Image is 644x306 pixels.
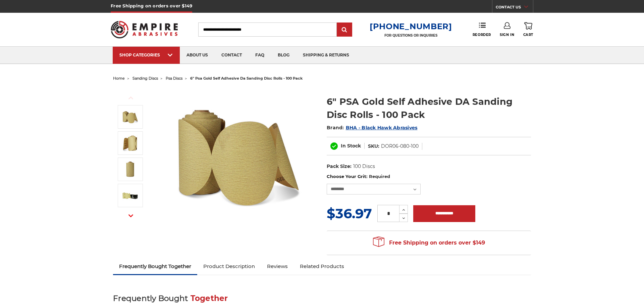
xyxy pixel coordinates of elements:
span: Brand: [327,125,344,131]
span: Frequently Bought [113,294,188,303]
a: CONTACT US [496,3,533,13]
a: Product Description [197,259,261,274]
a: Frequently Bought Together [113,259,197,274]
a: home [113,76,125,81]
span: Together [191,294,228,303]
dt: Pack Size: [327,163,352,170]
a: psa discs [166,76,182,81]
a: about us [180,47,215,64]
a: Related Products [294,259,350,274]
a: Reviews [261,259,294,274]
span: Free Shipping on orders over $149 [373,236,485,250]
a: sanding discs [132,76,158,81]
dt: SKU: [368,143,379,150]
a: Reorder [473,22,491,37]
a: Cart [523,22,533,37]
img: 6" Roll of Gold PSA Discs [122,135,139,151]
img: 6" Sticky Backed Sanding Discs [122,161,139,178]
a: shipping & returns [296,47,356,64]
input: Submit [338,23,351,37]
small: Required [369,174,390,179]
dd: DOR06-080-100 [381,143,419,150]
button: Previous [123,91,139,105]
p: FOR QUESTIONS OR INQUIRIES [370,33,452,38]
a: faq [249,47,271,64]
a: blog [271,47,296,64]
a: [PHONE_NUMBER] [370,21,452,31]
img: Black Hawk Abrasives 6" Gold Sticky Back PSA Discs [122,187,139,204]
span: $36.97 [327,205,372,222]
a: BHA - Black Hawk Abrasives [346,125,418,131]
div: SHOP CATEGORIES [119,52,173,57]
img: 6" DA Sanding Discs on a Roll [171,88,305,222]
span: Sign In [500,33,514,37]
span: 6" psa gold self adhesive da sanding disc rolls - 100 pack [190,76,303,81]
label: Choose Your Grit: [327,173,531,180]
span: In Stock [341,143,361,149]
img: 6" DA Sanding Discs on a Roll [122,108,139,125]
dd: 100 Discs [353,163,375,170]
span: Reorder [473,33,491,37]
span: Cart [523,33,533,37]
h1: 6" PSA Gold Self Adhesive DA Sanding Disc Rolls - 100 Pack [327,95,531,121]
img: Empire Abrasives [111,16,178,43]
button: Next [123,209,139,223]
a: contact [215,47,249,64]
